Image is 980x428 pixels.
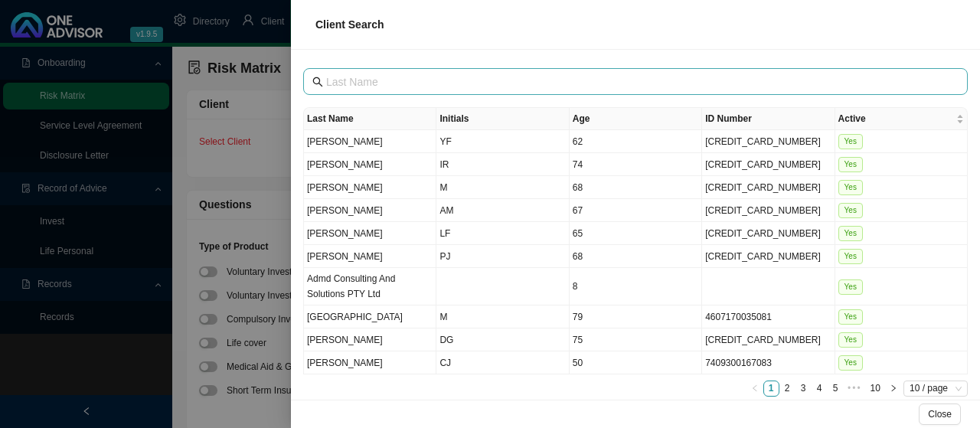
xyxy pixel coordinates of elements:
[838,309,863,325] span: Yes
[780,381,795,396] a: 2
[304,351,436,374] td: [PERSON_NAME]
[436,153,569,176] td: IR
[796,381,811,396] a: 3
[312,77,323,87] span: search
[838,180,863,195] span: Yes
[436,176,569,199] td: M
[919,403,961,425] button: Close
[747,381,763,397] button: left
[751,384,759,392] span: left
[436,108,569,130] th: Initials
[304,130,436,153] td: [PERSON_NAME]
[573,251,583,262] span: 68
[903,381,968,397] div: Page Size
[702,130,835,153] td: [CREDIT_CARD_NUMBER]
[910,381,962,396] span: 10 / page
[702,153,835,176] td: [CREDIT_CARD_NUMBER]
[763,381,779,397] li: 1
[890,384,897,392] span: right
[702,108,835,130] th: ID Number
[573,312,583,322] span: 79
[702,328,835,351] td: [CREDIT_CARD_NUMBER]
[838,279,863,295] span: Yes
[838,249,863,264] span: Yes
[702,176,835,199] td: [CREDIT_CARD_NUMBER]
[835,108,968,130] th: Active
[304,222,436,245] td: [PERSON_NAME]
[436,328,569,351] td: DG
[838,203,863,218] span: Yes
[304,328,436,351] td: [PERSON_NAME]
[702,305,835,328] td: 4607170035081
[573,228,583,239] span: 65
[304,245,436,268] td: [PERSON_NAME]
[928,407,952,422] span: Close
[886,381,902,397] li: Next Page
[747,381,763,397] li: Previous Page
[436,305,569,328] td: M
[570,108,702,130] th: Age
[844,381,865,397] li: Next 5 Pages
[304,199,436,222] td: [PERSON_NAME]
[304,268,436,305] td: Admd Consulting And Solutions PTY Ltd
[436,245,569,268] td: PJ
[838,134,863,149] span: Yes
[304,305,436,328] td: [GEOGRAPHIC_DATA]
[573,159,583,170] span: 74
[315,18,384,31] span: Client Search
[573,205,583,216] span: 67
[573,182,583,193] span: 68
[865,381,886,397] li: 10
[779,381,795,397] li: 2
[702,351,835,374] td: 7409300167083
[764,381,779,396] a: 1
[795,381,812,397] li: 3
[812,381,828,397] li: 4
[838,332,863,348] span: Yes
[838,355,863,371] span: Yes
[702,245,835,268] td: [CREDIT_CARD_NUMBER]
[838,157,863,172] span: Yes
[573,335,583,345] span: 75
[702,199,835,222] td: [CREDIT_CARD_NUMBER]
[702,222,835,245] td: [CREDIT_CARD_NUMBER]
[828,381,843,396] a: 5
[436,199,569,222] td: AM
[838,111,953,126] span: Active
[573,358,583,368] span: 50
[304,176,436,199] td: [PERSON_NAME]
[436,222,569,245] td: LF
[573,136,583,147] span: 62
[573,281,578,292] span: 8
[886,381,902,397] button: right
[304,108,436,130] th: Last Name
[844,381,865,397] span: •••
[436,351,569,374] td: CJ
[436,130,569,153] td: YF
[866,381,885,396] a: 10
[838,226,863,241] span: Yes
[812,381,827,396] a: 4
[304,153,436,176] td: [PERSON_NAME]
[828,381,844,397] li: 5
[326,74,948,90] input: Last Name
